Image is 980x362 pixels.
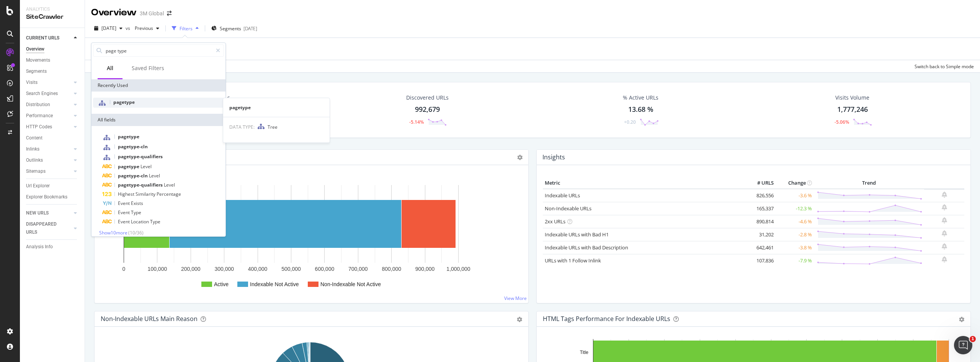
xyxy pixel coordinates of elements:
[409,119,424,125] div: -5.14%
[26,209,49,217] div: NEW URLS
[545,205,591,212] a: Non-Indexable URLs
[223,104,330,111] div: pagetype
[406,94,449,102] div: Discovered URLs
[26,112,53,120] div: Performance
[26,134,42,142] div: Content
[132,22,162,34] button: Previous
[131,218,150,225] span: Location
[26,79,72,87] a: Visits
[26,34,72,42] a: CURRENT URLS
[26,6,78,13] div: Analytics
[131,200,143,206] span: Exists
[243,25,257,32] div: [DATE]
[26,45,79,53] a: Overview
[542,152,565,162] h4: Insights
[26,34,59,42] div: CURRENT URLS
[745,241,776,254] td: 642,461
[517,317,522,322] div: gear
[118,172,149,179] span: pagetype-cln
[776,177,814,189] th: Change
[745,254,776,267] td: 107,836
[545,218,565,225] a: 2xx URLs
[580,350,589,355] text: Title
[248,266,268,272] text: 400,000
[140,163,152,170] span: Level
[776,189,814,202] td: -3.6 %
[113,99,135,105] span: pagetype
[26,167,72,175] a: Sitemaps
[545,257,601,264] a: URLs with 1 Follow Inlink
[959,317,964,322] div: gear
[26,209,72,217] a: NEW URLS
[26,67,47,75] div: Segments
[504,295,527,301] a: View More
[180,25,193,32] div: Filters
[26,101,50,109] div: Distribution
[628,105,653,115] div: 13.68 %
[835,119,849,125] div: -5.06%
[776,228,814,241] td: -2.8 %
[745,215,776,228] td: 890,814
[26,167,46,175] div: Sitemaps
[91,114,225,126] div: All fields
[150,218,160,225] span: Type
[745,228,776,241] td: 31,202
[415,105,440,115] div: 992,679
[118,153,163,160] span: pagetype-qualifiers
[745,189,776,202] td: 826,556
[954,336,972,354] iframe: Intercom live chat
[132,25,153,31] span: Previous
[623,94,658,102] div: % Active URLs
[543,315,670,323] div: HTML Tags Performance for Indexable URLs
[745,177,776,189] th: # URLS
[26,220,65,236] div: DISAPPEARED URLS
[776,202,814,215] td: -12.3 %
[26,156,43,164] div: Outlinks
[229,124,255,130] span: DATA TYPE:
[214,266,234,272] text: 300,000
[128,229,144,236] span: ( 10 / 36 )
[118,182,164,188] span: pagetype-qualifiers
[26,90,58,98] div: Search Engines
[837,105,868,115] div: 1,777,246
[970,336,976,342] span: 1
[268,124,278,130] span: Tree
[26,182,50,190] div: Url Explorer
[105,45,212,56] input: Search by field name
[26,193,67,201] div: Explorer Bookmarks
[942,204,947,210] div: bell-plus
[164,182,175,188] span: Level
[348,266,368,272] text: 700,000
[91,22,126,34] button: [DATE]
[543,177,745,189] th: Metric
[281,266,301,272] text: 500,000
[91,6,137,19] div: Overview
[126,25,132,31] span: vs
[91,79,225,92] div: Recently Used
[122,266,126,272] text: 0
[26,123,52,131] div: HTTP Codes
[26,123,72,131] a: HTTP Codes
[26,156,72,164] a: Outlinks
[140,10,164,17] div: 3M Global
[118,200,131,206] span: Event
[776,254,814,267] td: -7.9 %
[315,266,335,272] text: 600,000
[26,45,44,53] div: Overview
[911,60,974,72] button: Switch back to Simple mode
[320,281,381,287] text: Non-Indexable Not Active
[776,241,814,254] td: -3.8 %
[814,177,924,189] th: Trend
[26,101,72,109] a: Distribution
[118,143,148,150] span: pagetype-cln
[415,266,435,272] text: 900,000
[118,133,139,140] span: pagetype
[776,215,814,228] td: -4.6 %
[545,244,628,251] a: Indexable URLs with Bad Description
[214,281,229,287] text: Active
[26,67,79,75] a: Segments
[26,220,72,236] a: DISAPPEARED URLS
[624,119,636,125] div: +0.20
[26,182,79,190] a: Url Explorer
[220,25,241,32] span: Segments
